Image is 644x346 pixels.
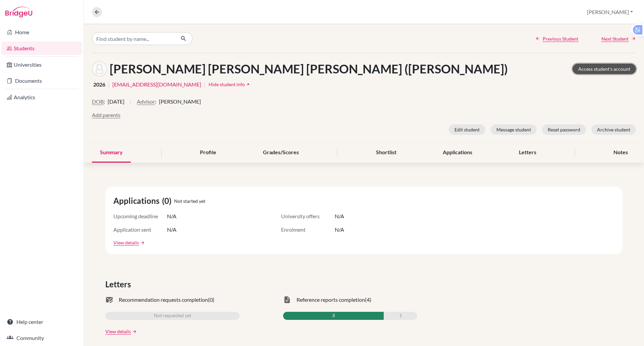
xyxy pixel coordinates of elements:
[1,42,82,55] a: Students
[368,143,405,163] div: Shortlist
[601,35,636,42] a: Next Student
[112,80,201,89] a: [EMAIL_ADDRESS][DOMAIN_NAME]
[167,226,176,234] span: N/A
[543,35,578,42] span: Previous Student
[449,124,485,135] button: Edit student
[204,80,206,89] span: |
[113,239,139,246] a: View details
[113,195,162,207] span: Applications
[159,98,201,106] span: [PERSON_NAME]
[491,124,537,135] button: Message student
[245,81,252,88] i: arrow_drop_up
[208,79,252,90] button: Hide student infoarrow_drop_up
[92,98,104,106] button: DOB
[335,212,344,220] span: N/A
[209,81,245,87] span: Hide student info
[281,226,335,234] span: Enrolment
[1,58,82,71] a: Universities
[605,143,636,163] div: Notes
[297,296,365,304] span: Reference reports completion
[167,212,176,220] span: N/A
[110,62,508,76] h1: [PERSON_NAME] [PERSON_NAME] [PERSON_NAME] ([PERSON_NAME])
[108,98,124,106] span: [DATE]
[131,329,137,334] a: arrow_forward
[283,296,291,304] span: task
[105,278,133,290] span: Letters
[119,296,208,304] span: Recommendation requests completion
[137,98,155,106] button: Advisor
[584,6,636,18] button: [PERSON_NAME]
[1,74,82,88] a: Documents
[108,80,110,89] span: |
[192,143,224,163] div: Profile
[154,312,191,320] span: Not requested yet
[93,80,105,89] span: 2026
[399,312,402,320] span: 1
[104,98,105,106] span: :
[162,195,174,207] span: (0)
[435,143,480,163] div: Applications
[601,35,629,42] span: Next Student
[281,212,335,220] span: University offers
[335,226,344,234] span: N/A
[1,331,82,345] a: Community
[92,61,107,76] img: Manuel Yoshio (Yoshi) Yamada Cadena's avatar
[5,7,32,17] img: Bridge-U
[591,124,636,135] button: Archive student
[130,98,131,111] span: |
[105,296,113,304] span: mark_email_read
[365,296,371,304] span: (4)
[92,111,120,119] button: Add parents
[542,124,586,135] button: Reset password
[573,64,636,74] a: Access student's account
[1,91,82,104] a: Analytics
[92,143,131,163] div: Summary
[1,25,82,39] a: Home
[1,315,82,329] a: Help center
[113,226,167,234] span: Application sent
[155,98,156,106] span: :
[332,312,335,320] span: 3
[139,240,145,245] a: arrow_forward
[511,143,544,163] div: Letters
[535,35,578,42] a: Previous Student
[113,212,167,220] span: Upcoming deadline
[92,32,175,45] input: Find student by name...
[255,143,307,163] div: Grades/Scores
[174,197,205,205] span: Not started yet
[208,296,214,304] span: (0)
[105,328,131,335] a: View details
